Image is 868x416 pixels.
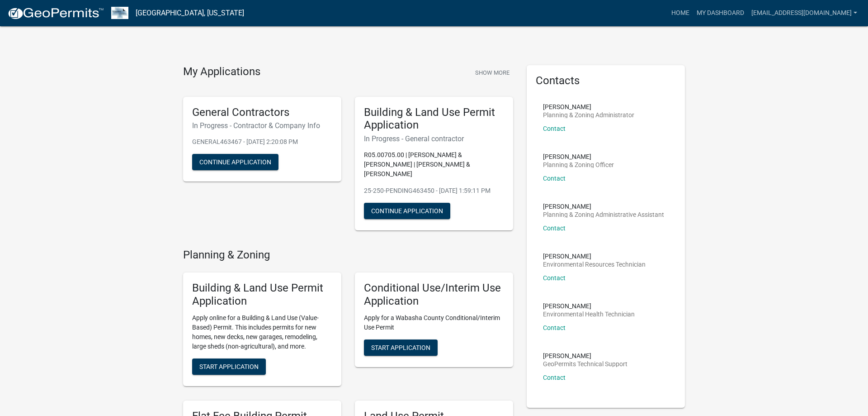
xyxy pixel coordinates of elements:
span: Start Application [199,363,259,370]
h5: Conditional Use/Interim Use Application [364,282,504,308]
p: Apply online for a Building & Land Use (Value-Based) Permit. This includes permits for new homes,... [192,313,332,351]
p: R05.00705.00 | [PERSON_NAME] & [PERSON_NAME] | [PERSON_NAME] & [PERSON_NAME] [364,150,504,179]
img: Wabasha County, Minnesota [111,7,128,19]
a: Contact [543,324,566,331]
p: Planning & Zoning Administrative Assistant [543,211,664,218]
p: GeoPermits Technical Support [543,361,627,367]
p: [PERSON_NAME] [543,153,614,160]
p: [PERSON_NAME] [543,253,646,259]
p: [PERSON_NAME] [543,303,635,309]
span: Start Application [371,344,430,351]
button: Start Application [364,339,438,356]
a: My Dashboard [693,5,748,22]
a: Contact [543,125,566,132]
h5: Building & Land Use Permit Application [192,282,332,308]
h5: Contacts [536,74,676,87]
a: Contact [543,374,566,381]
p: Environmental Health Technician [543,311,635,317]
p: Environmental Resources Technician [543,261,646,268]
h5: Building & Land Use Permit Application [364,106,504,132]
a: [GEOGRAPHIC_DATA], [US_STATE] [136,5,244,21]
p: [PERSON_NAME] [543,353,627,359]
p: 25-250-PENDING463450 - [DATE] 1:59:11 PM [364,186,504,196]
p: Planning & Zoning Administrator [543,112,634,118]
a: Home [668,5,693,22]
h6: In Progress - General contractor [364,134,504,143]
a: Contact [543,225,566,232]
p: [PERSON_NAME] [543,104,634,110]
h5: General Contractors [192,106,332,119]
a: Contact [543,175,566,182]
button: Show More [472,65,513,80]
button: Start Application [192,359,266,375]
h4: My Applications [183,65,260,79]
a: Contact [543,274,566,282]
h4: Planning & Zoning [183,249,513,262]
p: Apply for a Wabasha County Conditional/Interim Use Permit [364,313,504,332]
h6: In Progress - Contractor & Company Info [192,121,332,130]
button: Continue Application [364,203,450,219]
button: Continue Application [192,154,278,170]
p: Planning & Zoning Officer [543,162,614,168]
a: [EMAIL_ADDRESS][DOMAIN_NAME] [748,5,861,22]
p: [PERSON_NAME] [543,203,664,210]
p: GENERAL463467 - [DATE] 2:20:08 PM [192,137,332,147]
